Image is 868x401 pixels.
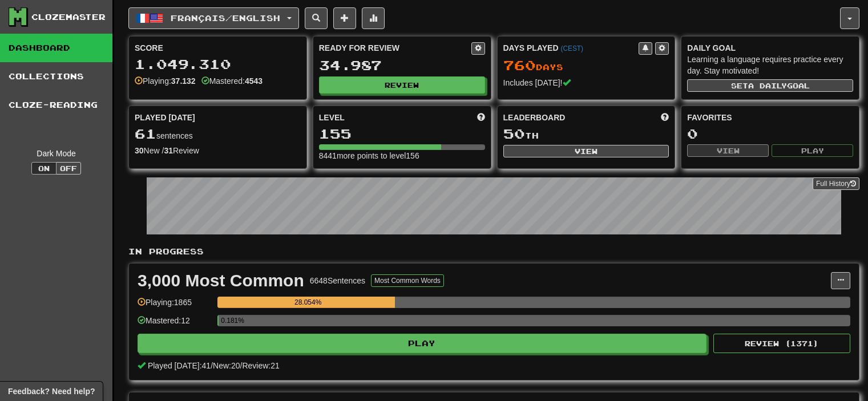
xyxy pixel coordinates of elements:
[171,13,280,23] span: Français / English
[31,11,106,23] div: Clozemaster
[135,145,301,156] div: New / Review
[164,146,173,155] strong: 31
[503,112,566,123] span: Leaderboard
[503,42,639,54] div: Days Played
[661,112,669,123] span: This week in points, UTC
[687,127,853,141] div: 0
[240,361,243,370] span: /
[503,58,669,73] div: Day s
[319,42,471,54] div: Ready for Review
[221,297,395,308] div: 28.054%
[135,112,195,123] span: Played [DATE]
[305,7,328,29] button: Search sentences
[560,44,583,52] a: (CEST)
[31,162,56,175] button: On
[310,275,365,286] div: 6648 Sentences
[213,361,240,370] span: New: 20
[748,82,787,90] span: a daily
[772,144,853,157] button: Play
[135,127,301,141] div: sentences
[138,315,212,334] div: Mastered: 12
[138,272,304,289] div: 3,000 Most Common
[371,274,444,287] button: Most Common Words
[503,127,669,141] div: th
[135,42,301,54] div: Score
[319,150,485,161] div: 8441 more points to level 156
[333,7,356,29] button: Add sentence to collection
[56,162,81,175] button: Off
[211,361,213,370] span: /
[128,246,859,257] p: In Progress
[135,125,156,141] span: 61
[135,146,144,155] strong: 30
[245,76,263,86] strong: 4543
[813,177,859,190] a: Full History
[171,76,196,86] strong: 37.132
[135,57,301,71] div: 1.049.310
[713,334,850,353] button: Review (1371)
[687,112,853,123] div: Favorites
[138,334,706,353] button: Play
[319,76,485,94] button: Review
[687,54,853,76] div: Learning a language requires practice every day. Stay motivated!
[687,144,769,157] button: View
[9,148,104,159] div: Dark Mode
[503,125,525,141] span: 50
[8,386,95,397] span: Open feedback widget
[319,112,345,123] span: Level
[135,75,196,87] div: Playing:
[242,361,279,370] span: Review: 21
[319,127,485,141] div: 155
[503,57,536,73] span: 760
[503,77,669,88] div: Includes [DATE]!
[477,112,485,123] span: Score more points to level up
[128,7,299,29] button: Français/English
[319,58,485,72] div: 34.987
[362,7,385,29] button: More stats
[201,75,263,87] div: Mastered:
[148,361,211,370] span: Played [DATE]: 41
[687,79,853,92] button: Seta dailygoal
[687,42,853,54] div: Daily Goal
[138,297,212,315] div: Playing: 1865
[503,145,669,157] button: View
